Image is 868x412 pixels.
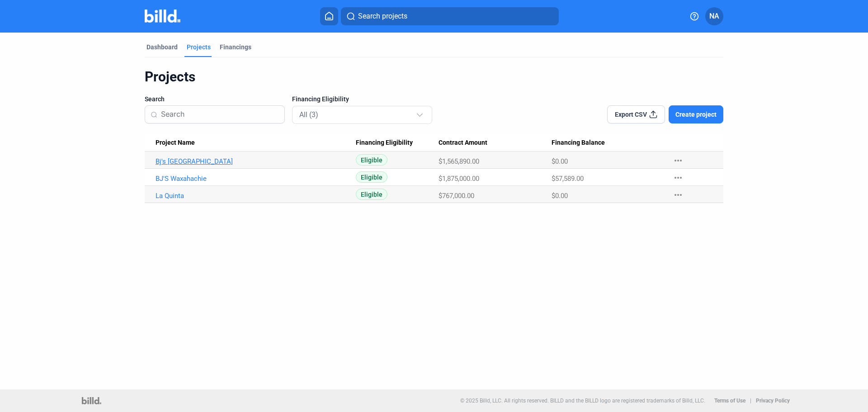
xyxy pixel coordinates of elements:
[756,398,790,404] b: Privacy Policy
[82,397,101,404] img: logo
[552,139,664,147] div: Financing Balance
[615,110,647,119] span: Export CSV
[156,175,356,183] a: BJ'S Waxahachie
[341,7,559,25] button: Search projects
[460,398,705,404] p: © 2025 Billd, LLC. All rights reserved. BILLD and the BILLD logo are registered trademarks of Bil...
[146,43,178,52] div: Dashboard
[145,95,165,104] span: Search
[673,172,684,183] mat-icon: more_horiz
[356,139,413,147] span: Financing Eligibility
[292,95,349,104] span: Financing Eligibility
[714,398,745,404] b: Terms of Use
[356,154,387,166] span: Eligible
[669,105,723,123] button: Create project
[145,68,723,85] div: Projects
[156,139,195,147] span: Project Name
[358,11,407,22] span: Search projects
[187,43,211,52] div: Projects
[439,157,479,166] span: $1,565,890.00
[439,192,474,200] span: $767,000.00
[439,139,487,147] span: Contract Amount
[220,43,251,52] div: Financings
[673,155,684,166] mat-icon: more_horiz
[750,398,751,404] p: |
[145,9,180,23] img: Billd Company Logo
[156,157,356,166] a: Bj's [GEOGRAPHIC_DATA]
[552,175,584,183] span: $57,589.00
[552,192,568,200] span: $0.00
[439,175,479,183] span: $1,875,000.00
[552,157,568,166] span: $0.00
[356,139,439,147] div: Financing Eligibility
[675,110,717,119] span: Create project
[439,139,552,147] div: Contract Amount
[161,105,279,124] input: Search
[673,189,684,200] mat-icon: more_horiz
[156,192,356,200] a: La Quinta
[705,7,723,25] button: NA
[356,189,387,200] span: Eligible
[552,139,605,147] span: Financing Balance
[709,11,719,22] span: NA
[156,139,356,147] div: Project Name
[607,105,665,123] button: Export CSV
[356,171,387,183] span: Eligible
[299,110,318,119] mat-select-trigger: All (3)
